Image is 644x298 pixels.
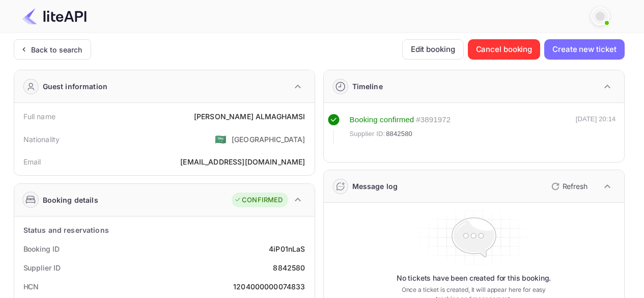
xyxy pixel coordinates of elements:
div: 4iP01nLaS [269,243,305,254]
div: [DATE] 20:14 [576,114,616,144]
div: Supplier ID [23,262,61,273]
button: Refresh [545,178,592,195]
div: Full name [23,111,55,122]
div: HCN [23,281,39,292]
span: 8842580 [386,129,412,139]
div: Email [23,156,41,167]
div: Booking ID [23,243,60,254]
button: Create new ticket [544,39,624,60]
div: Back to search [31,44,82,55]
div: [EMAIL_ADDRESS][DOMAIN_NAME] [180,156,305,167]
div: Timeline [352,81,383,92]
div: CONFIRMED [234,195,283,205]
span: United States [215,130,227,148]
div: Message log [352,181,398,192]
button: Edit booking [402,39,464,60]
div: Booking details [43,195,98,205]
div: Status and reservations [23,225,109,235]
div: # 3891972 [416,114,451,126]
div: [GEOGRAPHIC_DATA] [232,134,305,145]
span: Supplier ID: [350,129,385,139]
p: No tickets have been created for this booking. [397,273,551,283]
div: Booking confirmed [350,114,414,126]
div: Guest information [43,81,108,92]
p: Refresh [563,181,587,192]
div: 1204000000074833 [233,281,305,292]
div: 8842580 [273,262,305,273]
div: Nationality [23,134,60,145]
div: [PERSON_NAME] ALMAGHAMSI [194,111,305,122]
img: LiteAPI Logo [22,8,87,24]
button: Cancel booking [468,39,541,60]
